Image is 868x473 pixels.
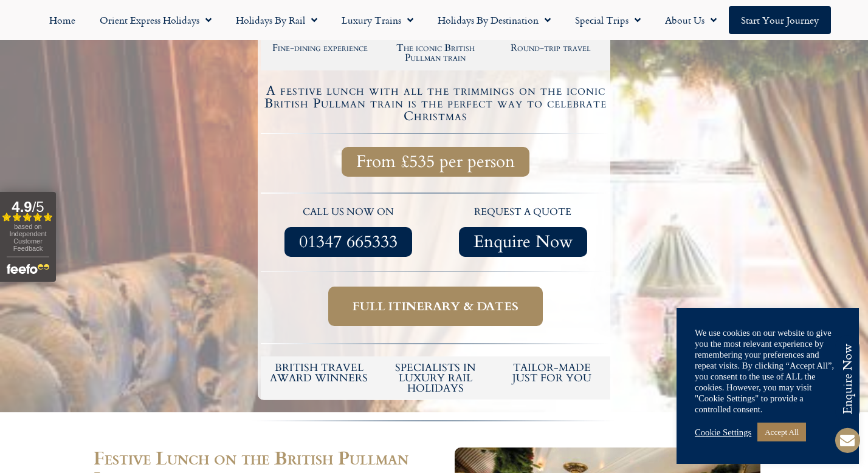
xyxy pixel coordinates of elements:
a: Start your Journey [729,6,831,34]
a: About Us [653,6,729,34]
a: 01347 665333 [284,227,412,257]
h2: Fine-dining experience [269,43,372,53]
a: Accept All [757,423,806,441]
h5: tailor-made just for you [500,362,604,383]
p: request a quote [442,205,605,220]
h2: Round-trip travel [499,43,602,53]
a: Luxury Trains [329,6,425,34]
span: Enquire Now [474,234,573,250]
a: Holidays by Destination [425,6,563,34]
a: From £535 per person [342,147,529,177]
span: 01347 665333 [299,234,398,250]
a: Special Trips [563,6,653,34]
h4: A festive lunch with all the trimmings on the iconic British Pullman train is the perfect way to ... [263,84,608,123]
a: Orient Express Holidays [88,6,224,34]
p: call us now on [267,205,430,220]
h6: Specialists in luxury rail holidays [384,362,488,393]
a: Enquire Now [459,227,587,257]
div: We use cookies on our website to give you the most relevant experience by remembering your prefer... [695,327,841,415]
h5: British Travel Award winners [267,362,371,383]
span: From £535 per person [356,154,515,169]
a: Full itinerary & dates [328,287,543,326]
a: Home [37,6,88,34]
a: Cookie Settings [695,427,751,438]
h2: The iconic British Pullman train [384,43,487,63]
nav: Menu [6,6,862,34]
span: Full itinerary & dates [353,299,518,314]
a: Holidays by Rail [224,6,329,34]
